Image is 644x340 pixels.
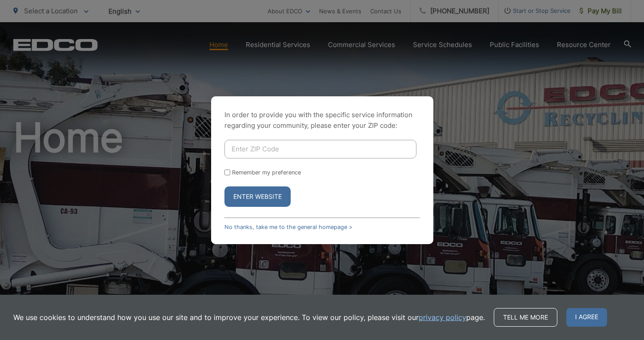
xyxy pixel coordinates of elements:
a: privacy policy [419,312,466,323]
input: Enter ZIP Code [224,140,416,158]
a: Tell me more [494,308,557,327]
button: Enter Website [224,186,291,207]
a: No thanks, take me to the general homepage > [224,224,352,230]
p: In order to provide you with the specific service information regarding your community, please en... [224,110,420,131]
span: I agree [566,308,607,327]
label: Remember my preference [232,169,301,176]
p: We use cookies to understand how you use our site and to improve your experience. To view our pol... [13,312,485,323]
